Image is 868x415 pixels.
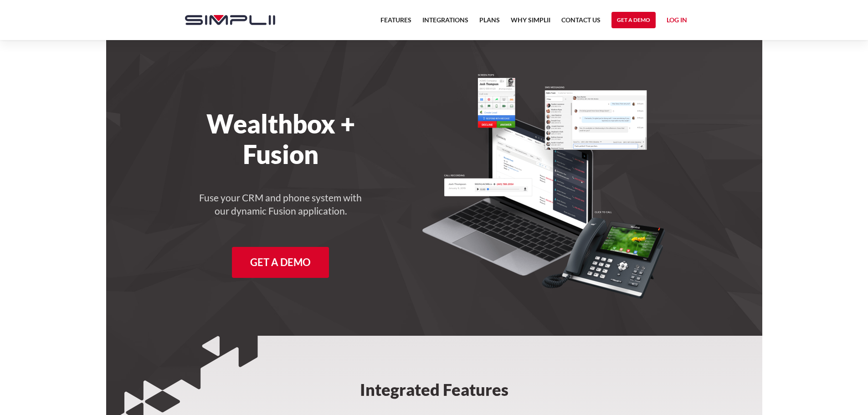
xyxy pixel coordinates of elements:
a: Contact US [561,15,601,31]
img: Simplii [185,15,275,25]
a: Features [380,15,411,31]
h4: Fuse your CRM and phone system with our dynamic Fusion application. [199,191,363,218]
a: Why Simplii [511,15,550,31]
a: Get a Demo [611,12,656,28]
h1: Wealthbox + Fusion [176,108,386,169]
a: Log in [667,15,687,28]
img: A desk phone and laptop with a CRM up and Fusion bringing call recording, screen pops, and SMS me... [422,73,665,299]
h2: Integrated Features [292,336,576,411]
a: Plans [479,15,500,31]
a: Integrations [422,15,468,31]
a: Get A Demo [232,247,329,278]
